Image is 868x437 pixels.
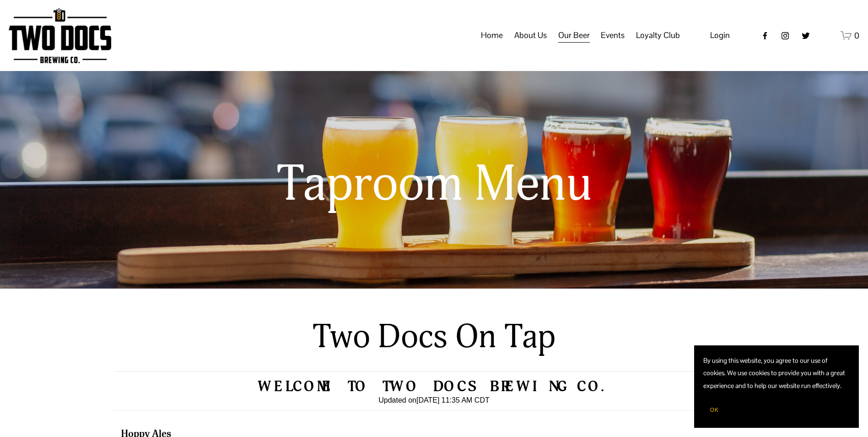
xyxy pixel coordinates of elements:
[278,317,590,358] h2: Two Docs On Tap
[514,27,547,44] a: folder dropdown
[854,30,859,41] span: 0
[710,30,730,40] span: Login
[601,27,625,43] span: Events
[694,345,859,428] section: Cookie banner
[558,27,590,44] a: folder dropdown
[710,406,718,414] span: OK
[710,27,730,43] a: Login
[781,31,790,40] a: instagram-unauth
[514,27,547,43] span: About Us
[760,31,770,40] a: Facebook
[636,27,680,44] a: folder dropdown
[558,27,590,43] span: Our Beer
[114,381,755,393] h2: Welcome to Two Docs Brewing Co.
[801,31,810,40] a: twitter-unauth
[703,401,725,419] button: OK
[416,396,490,404] time: [DATE] 11:35 AM CDT
[636,27,680,43] span: Loyalty Club
[841,30,859,41] a: 0 items in cart
[9,8,111,63] img: Two Docs Brewing Co.
[378,396,416,404] span: Updated on
[601,27,625,44] a: folder dropdown
[481,27,503,44] a: Home
[703,355,850,392] p: By using this website, you agree to our use of cookies. We use cookies to provide you with a grea...
[194,157,674,213] h1: Taproom Menu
